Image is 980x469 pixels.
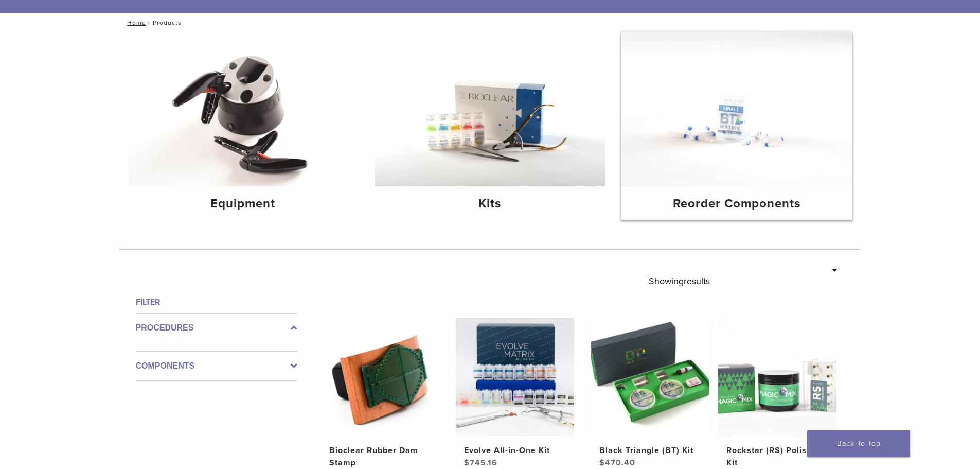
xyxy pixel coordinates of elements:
[375,32,605,220] a: Kits
[599,458,605,468] span: $
[630,195,844,213] h4: Reorder Components
[329,444,431,469] h2: Bioclear Rubber Dam Stamp
[136,360,297,372] label: Components
[718,318,836,436] img: Rockstar (RS) Polishing Kit
[464,444,566,457] h2: Evolve All-in-One Kit
[464,458,470,468] span: $
[120,13,861,32] nav: Products
[456,318,574,436] img: Evolve All-in-One Kit
[726,444,828,469] h2: Rockstar (RS) Polishing Kit
[321,318,439,436] img: Bioclear Rubber Dam Stamp
[383,195,597,213] h4: Kits
[146,20,153,25] span: /
[621,32,852,220] a: Reorder Components
[128,32,359,186] img: Equipment
[455,318,575,469] a: Evolve All-in-One KitEvolve All-in-One Kit $745.16
[621,32,852,186] img: Reorder Components
[649,270,710,292] p: Showing results
[599,444,701,457] h2: Black Triangle (BT) Kit
[599,458,635,468] bdi: 470.40
[591,318,709,436] img: Black Triangle (BT) Kit
[591,318,710,469] a: Black Triangle (BT) KitBlack Triangle (BT) Kit $470.40
[136,296,297,308] h4: Filter
[136,195,350,213] h4: Equipment
[464,458,497,468] bdi: 745.16
[128,32,359,220] a: Equipment
[807,430,910,457] a: Back To Top
[136,322,297,334] label: Procedures
[124,19,146,26] a: Home
[375,32,605,186] img: Kits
